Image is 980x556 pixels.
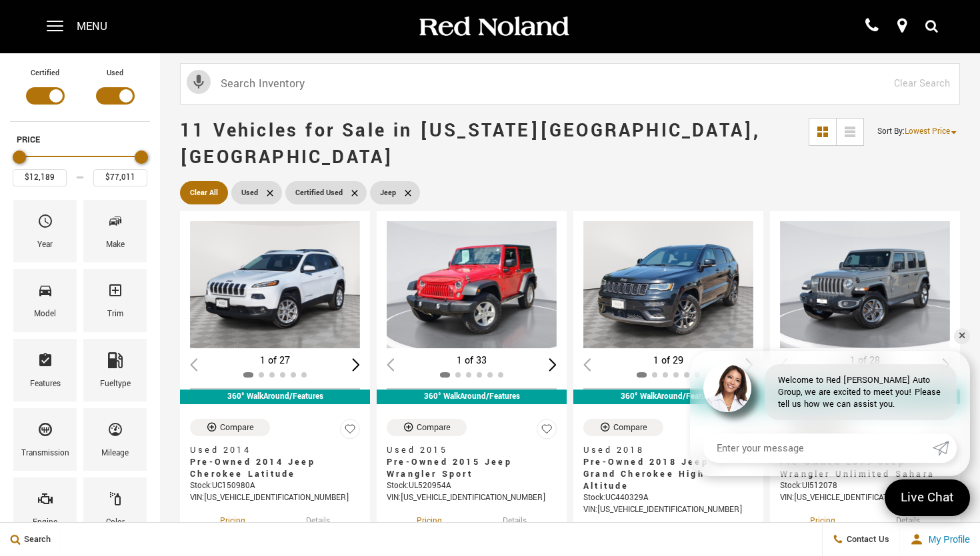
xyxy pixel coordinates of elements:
[190,184,218,201] span: Clear All
[877,126,905,137] span: Sort By :
[180,118,760,170] span: 11 Vehicles for Sale in [US_STATE][GEOGRAPHIC_DATA], [GEOGRAPHIC_DATA]
[387,221,557,348] div: 1 / 2
[10,67,150,121] div: Filter by Vehicle Type
[190,480,360,492] div: Stock : UC150980A
[13,169,67,186] input: Minimum
[583,444,753,492] a: Used 2018Pre-Owned 2018 Jeep Grand Cherokee High Altitude
[387,354,557,368] div: 1 of 33
[106,238,125,252] div: Make
[220,421,254,433] div: Compare
[107,418,123,446] span: Mileage
[583,504,753,516] div: VIN: [US_VEHICLE_IDENTIFICATION_NUMBER]
[905,126,950,137] span: Lowest Price
[107,67,123,80] label: Used
[21,446,69,461] div: Transmission
[583,221,753,348] img: 2018 Jeep Grand Cherokee High Altitude 1
[180,63,960,105] input: Search Inventory
[190,492,360,504] div: VIN: [US_VEHICLE_IDENTIFICATION_NUMBER]
[13,408,77,471] div: TransmissionTransmission
[780,480,950,492] div: Stock : UI512078
[765,364,957,420] div: Welcome to Red [PERSON_NAME] Auto Group, we are excited to meet you! Please tell us how we can as...
[83,200,147,262] div: MakeMake
[417,421,451,433] div: Compare
[387,492,557,504] div: VIN: [US_VEHICLE_IDENTIFICATION_NUMBER]
[101,446,129,461] div: Mileage
[37,418,53,446] span: Transmission
[393,504,465,533] button: pricing tab
[352,358,360,371] div: Next slide
[387,221,557,348] img: 2015 Jeep Wrangler Sport 1
[83,408,147,471] div: MileageMileage
[13,150,26,164] div: Minimum Price
[387,444,547,456] span: Used 2015
[380,184,396,201] span: Jeep
[894,489,961,507] span: Live Chat
[703,364,751,412] img: Agent profile photo
[780,221,950,348] img: 2019 Jeep Wrangler Unlimited Sahara 1
[676,516,747,545] button: details tab
[573,390,763,404] div: 360° WalkAround/Features
[100,377,131,392] div: Fueltype
[583,444,743,456] span: Used 2018
[83,477,147,540] div: ColorColor
[537,419,557,445] button: Save Vehicle
[190,419,270,436] button: Compare Vehicle
[377,390,567,404] div: 360° WalkAround/Features
[703,433,933,463] input: Enter your message
[387,456,547,480] span: Pre-Owned 2015 Jeep Wrangler Sport
[241,184,258,201] span: Used
[583,456,743,492] span: Pre-Owned 2018 Jeep Grand Cherokee High Altitude
[780,221,950,348] div: 1 / 2
[387,444,557,480] a: Used 2015Pre-Owned 2015 Jeep Wrangler Sport
[190,456,350,480] span: Pre-Owned 2014 Jeep Cherokee Latitude
[387,419,467,436] button: Compare Vehicle
[780,492,950,504] div: VIN: [US_VEHICLE_IDENTIFICATION_NUMBER]
[583,492,753,504] div: Stock : UC440329A
[923,534,970,545] span: My Profile
[33,515,57,530] div: Engine
[30,377,61,392] div: Features
[83,269,147,332] div: TrimTrim
[13,477,77,540] div: EngineEngine
[190,221,360,348] div: 1 / 2
[107,487,123,515] span: Color
[34,307,56,322] div: Model
[37,349,53,377] span: Features
[190,221,360,348] img: 2014 Jeep Cherokee Latitude 1
[17,134,143,146] h5: Price
[873,504,943,533] button: details tab
[106,515,125,530] div: Color
[37,210,53,238] span: Year
[933,433,957,463] a: Submit
[190,444,360,480] a: Used 2014Pre-Owned 2014 Jeep Cherokee Latitude
[190,354,360,368] div: 1 of 27
[387,480,557,492] div: Stock : UL520954A
[417,15,570,39] img: Red Noland Auto Group
[613,421,647,433] div: Compare
[590,516,662,545] button: pricing tab
[31,67,59,80] label: Certified
[295,184,343,201] span: Certified Used
[787,504,859,533] button: pricing tab
[190,444,350,456] span: Used 2014
[107,210,123,238] span: Make
[37,238,53,252] div: Year
[187,70,211,94] svg: Click to toggle on voice search
[583,354,753,368] div: 1 of 29
[885,479,970,516] a: Live Chat
[107,279,123,307] span: Trim
[13,269,77,332] div: ModelModel
[107,349,123,377] span: Fueltype
[283,504,353,533] button: details tab
[83,339,147,402] div: FueltypeFueltype
[37,487,53,515] span: Engine
[479,504,550,533] button: details tab
[180,390,370,404] div: 360° WalkAround/Features
[107,307,123,322] div: Trim
[843,533,889,545] span: Contact Us
[197,504,269,533] button: pricing tab
[93,169,147,186] input: Maximum
[135,150,148,164] div: Maximum Price
[13,200,77,262] div: YearYear
[583,419,663,436] button: Compare Vehicle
